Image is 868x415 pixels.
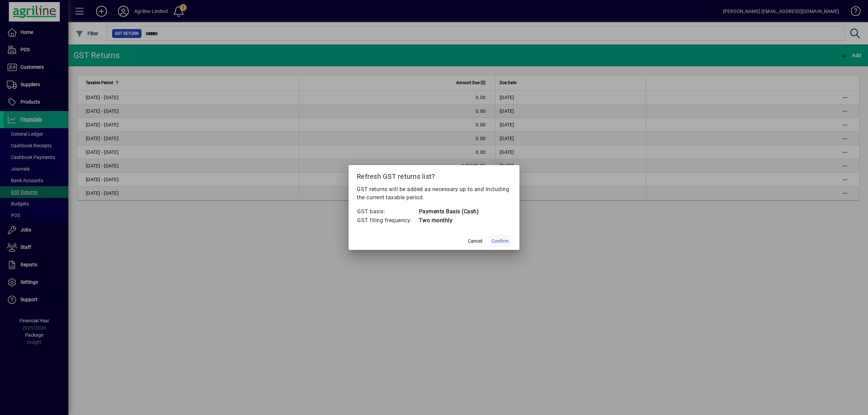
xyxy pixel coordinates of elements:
[419,216,479,225] td: Two monthly
[357,185,511,202] p: GST returns will be added as necessary up to and including the current taxable period.
[489,235,511,247] button: Confirm
[491,238,508,245] span: Confirm
[349,165,519,185] h2: Refresh GST returns list?
[419,207,479,216] td: Payments Basis (Cash)
[464,235,486,247] button: Cancel
[468,238,482,245] span: Cancel
[357,216,419,225] td: GST filing frequency:
[357,207,419,216] td: GST basis:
